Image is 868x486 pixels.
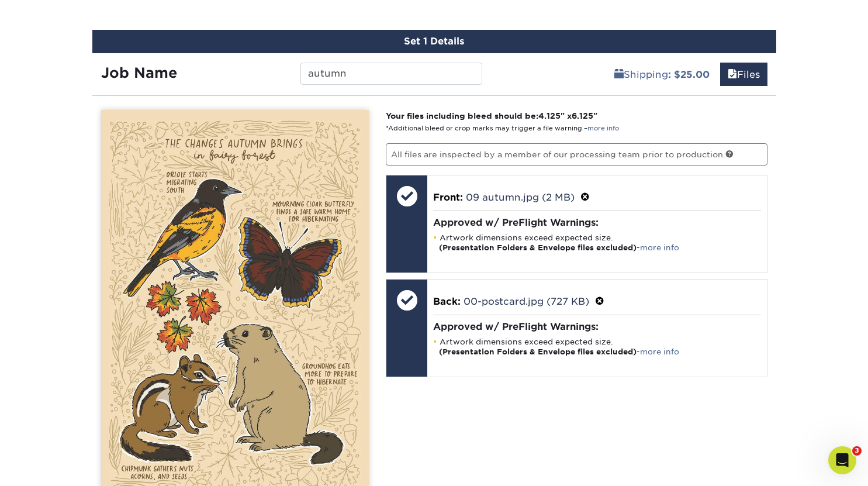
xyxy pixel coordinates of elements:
span: Back: [433,296,461,307]
a: 09 autumn.jpg (2 MB) [466,192,575,203]
input: Enter a job name [300,63,482,85]
a: more info [640,347,679,356]
span: Front: [433,192,463,203]
small: *Additional bleed or crop marks may trigger a file warning – [386,125,619,132]
strong: Job Name [101,64,177,81]
span: 3 [852,446,862,456]
li: Artwork dimensions exceed expected size. - [433,233,761,253]
iframe: Intercom live chat [828,446,856,474]
a: more info [640,243,679,252]
a: more info [587,125,619,132]
h4: Approved w/ PreFlight Warnings: [433,217,761,228]
p: All files are inspected by a member of our processing team prior to production. [386,143,767,166]
b: : $25.00 [668,69,710,80]
iframe: Google Customer Reviews [3,450,99,482]
span: 4.125 [538,111,561,120]
a: 00-postcard.jpg (727 KB) [464,296,589,307]
strong: Your files including bleed should be: " x " [386,111,597,120]
strong: (Presentation Folders & Envelope files excluded) [439,347,637,356]
a: Shipping: $25.00 [607,63,717,86]
div: Set 1 Details [92,30,776,53]
a: Files [720,63,767,86]
li: Artwork dimensions exceed expected size. - [433,337,761,357]
h4: Approved w/ PreFlight Warnings: [433,321,761,332]
span: files [728,69,737,80]
span: shipping [614,69,624,80]
strong: (Presentation Folders & Envelope files excluded) [439,243,637,252]
span: 6.125 [572,111,593,120]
